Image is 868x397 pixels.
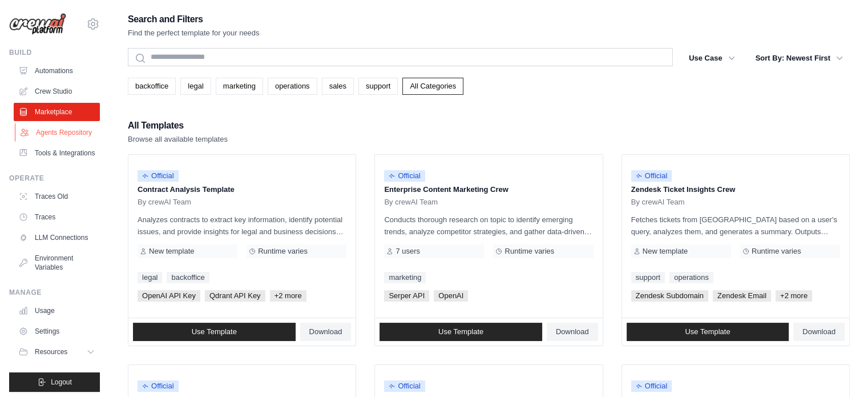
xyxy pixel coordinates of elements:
[14,103,100,121] a: Marketplace
[627,323,789,341] a: Use Template
[258,247,308,256] span: Runtime varies
[631,380,672,392] span: Official
[14,187,100,206] a: Traces Old
[384,380,425,392] span: Official
[14,62,100,80] a: Automations
[402,78,463,95] a: All Categories
[149,247,194,256] span: New template
[685,327,730,336] span: Use Template
[384,184,593,195] p: Enterprise Content Marketing Crew
[268,78,317,95] a: operations
[205,290,265,302] span: Qdrant API Key
[167,272,209,283] a: backoffice
[35,347,67,356] span: Resources
[631,184,840,195] p: Zendesk Ticket Insights Crew
[15,123,101,142] a: Agents Repository
[128,27,260,39] p: Find the perfect template for your needs
[14,228,100,247] a: LLM Connections
[138,272,162,283] a: legal
[380,323,542,341] a: Use Template
[9,48,100,57] div: Build
[643,247,688,256] span: New template
[14,249,100,276] a: Environment Variables
[631,290,708,302] span: Zendesk Subdomain
[682,48,742,69] button: Use Case
[384,290,429,302] span: Serper API
[438,327,483,336] span: Use Template
[631,198,685,207] span: By crewAI Team
[14,82,100,101] a: Crew Studio
[793,323,845,341] a: Download
[309,327,342,336] span: Download
[669,272,713,283] a: operations
[395,247,420,256] span: 7 users
[14,322,100,340] a: Settings
[14,302,100,320] a: Usage
[138,184,346,195] p: Contract Analysis Template
[9,13,66,35] img: Logo
[138,380,179,392] span: Official
[556,327,589,336] span: Download
[384,272,426,283] a: marketing
[776,290,812,302] span: +2 more
[138,214,346,238] p: Analyzes contracts to extract key information, identify potential issues, and provide insights fo...
[384,214,593,238] p: Conducts thorough research on topic to identify emerging trends, analyze competitor strategies, a...
[9,288,100,297] div: Manage
[128,78,176,95] a: backoffice
[434,290,468,302] span: OpenAI
[14,144,100,162] a: Tools & Integrations
[358,78,398,95] a: support
[138,198,191,207] span: By crewAI Team
[631,272,665,283] a: support
[128,134,228,145] p: Browse all available templates
[631,214,840,238] p: Fetches tickets from [GEOGRAPHIC_DATA] based on a user's query, analyzes them, and generates a su...
[322,78,354,95] a: sales
[133,323,296,341] a: Use Template
[752,247,801,256] span: Runtime varies
[384,198,438,207] span: By crewAI Team
[9,372,100,392] button: Logout
[128,118,228,134] h2: All Templates
[9,174,100,183] div: Operate
[14,208,100,226] a: Traces
[51,378,72,387] span: Logout
[547,323,598,341] a: Download
[504,247,554,256] span: Runtime varies
[128,11,260,27] h2: Search and Filters
[180,78,211,95] a: legal
[631,170,672,182] span: Official
[270,290,306,302] span: +2 more
[216,78,263,95] a: marketing
[192,327,237,336] span: Use Template
[300,323,352,341] a: Download
[713,290,771,302] span: Zendesk Email
[138,290,200,302] span: OpenAI API Key
[384,170,425,182] span: Official
[802,327,835,336] span: Download
[749,48,850,69] button: Sort By: Newest First
[14,343,100,361] button: Resources
[138,170,179,182] span: Official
